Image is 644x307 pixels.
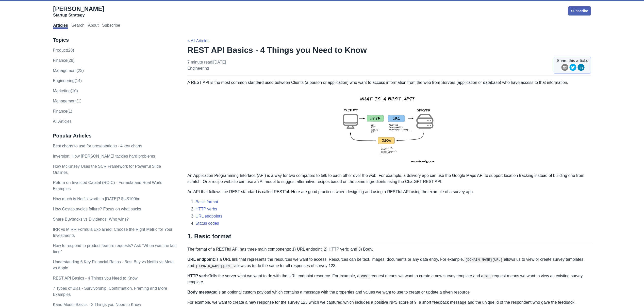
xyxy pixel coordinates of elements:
[577,64,585,73] button: linkedin
[464,257,504,262] code: [DOMAIN_NAME][URL]
[187,273,591,285] p: Tells the server what we want to do with the URL endpoint resource. For example, a request means ...
[195,214,222,218] a: URL endpoints
[53,302,141,307] a: Kano Model Basics - 3 Things you Need to Know
[53,89,78,93] a: marketing(10)
[187,256,591,269] p: Is a URL link that represents the resources we want to access. Resources can be text, images, doc...
[359,274,371,279] code: POST
[88,23,99,29] a: About
[53,197,140,201] a: How much is Netflix worth in [DATE]? $US100bn
[53,243,176,254] a: How to respond to product feature requests? Ask “When was the last time”
[187,80,591,86] p: A REST API is the most common standard used between Clients (a person or application) who want to...
[187,290,217,294] strong: Body message:
[53,99,81,103] a: Management(1)
[187,299,591,305] p: For example, we want to create a new response for the survey 123 which we captured which includes...
[557,58,588,64] span: Share this article:
[53,68,84,73] a: management(23)
[53,48,74,52] a: product(28)
[569,64,576,73] button: twitter
[53,276,138,280] a: REST API Basics - 4 Things you Need to Know
[53,260,174,270] a: Understanding 6 Key Financial Ratios - Best Buy vs Netflix vs Meta vs Apple
[53,154,155,158] a: Inversion: How [PERSON_NAME] tackles hard problems
[187,257,215,262] strong: URL endpoint:
[187,39,209,43] a: < All Articles
[187,189,591,195] p: An API that follows the REST standard is called RESTful. Here are good practices when designing a...
[53,133,177,139] h3: Popular Articles
[195,221,219,225] a: Status codes
[187,274,209,278] strong: HTTP verb:
[53,37,177,43] h3: Topics
[53,5,104,12] span: [PERSON_NAME]
[53,180,162,191] a: Return on Invested Capital (ROIC) - Formula and Real World Examples
[53,5,104,18] a: [PERSON_NAME]Startup Strategy
[195,200,218,204] a: Basic format
[53,207,141,211] a: How Costco avoids failure? Focus on what sucks
[53,119,72,124] a: All Articles
[102,23,120,29] a: Subscribe
[187,173,591,185] p: An Application Programming Interface (API) is a way for two computers to talk to each other over ...
[561,64,568,73] button: email
[53,286,167,297] a: 7 Types of Bias - Survivorship, Confirmation, Framing and More Examples
[483,274,492,279] code: GET
[53,227,172,238] a: IRR vs MIRR Formula Explained: Choose the Right Metric for Your Investments
[187,59,226,71] p: 7 minute read | [DATE]
[187,233,591,242] h2: 1. Basic format
[194,264,234,269] code: [DOMAIN_NAME][URL]
[53,109,72,113] a: Finance(1)
[187,289,591,295] p: Is an optional custom payload which contains a message with the properties and values we want to ...
[53,164,161,175] a: How McKinsey Uses the SCR Framework for Powerful Slide Outlines
[53,23,68,29] a: Articles
[568,6,591,16] a: Subscribe
[187,246,591,252] p: The format of a RESTful API has three main components: 1) URL endpoint; 2) HTTP verb; and 3) Body.
[187,45,591,55] h1: REST API Basics - 4 Things you Need to Know
[53,13,104,18] div: Startup Strategy
[53,144,142,148] a: Best charts to use for presentations - 4 key charts
[72,23,85,29] a: Search
[334,90,445,168] img: rest-api
[187,66,209,70] a: engineering
[53,217,129,221] a: Share Buybacks vs Dividends: Who wins?
[53,79,82,83] a: engineering(14)
[195,207,217,211] a: HTTP verbs
[53,58,74,63] a: finance(28)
